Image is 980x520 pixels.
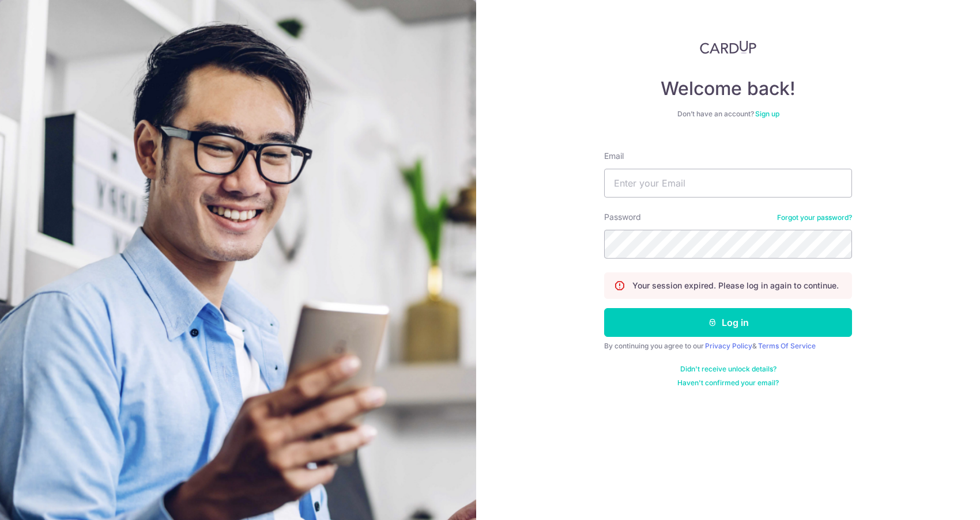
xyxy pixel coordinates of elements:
img: CardUp Logo [700,40,756,54]
button: Log in [604,308,852,337]
div: By continuing you agree to our & [604,341,852,351]
label: Password [604,211,641,223]
a: Didn't receive unlock details? [680,365,777,374]
input: Enter your Email [604,169,852,198]
a: Terms Of Service [758,341,816,350]
a: Haven't confirmed your email? [677,378,779,388]
div: Don’t have an account? [604,109,852,119]
a: Sign up [755,109,779,118]
a: Privacy Policy [705,341,752,350]
a: Forgot your password? [777,213,852,222]
p: Your session expired. Please log in again to continue. [632,280,839,291]
h4: Welcome back! [604,77,852,100]
label: Email [604,150,624,162]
